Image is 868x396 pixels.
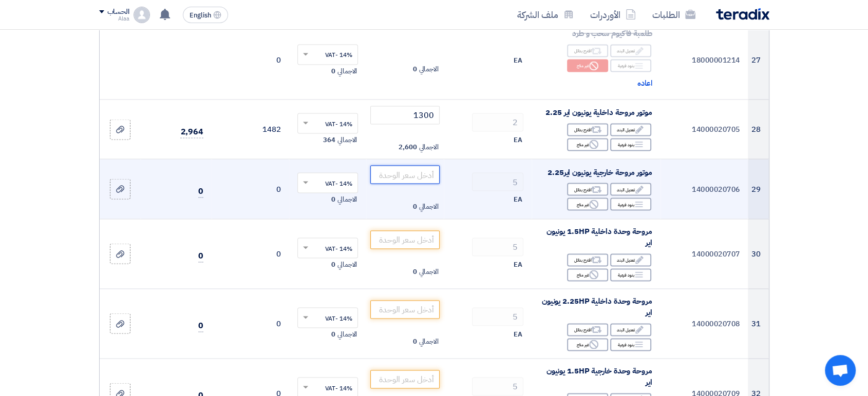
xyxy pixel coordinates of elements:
span: EA [514,329,522,339]
div: غير متاح [567,138,608,151]
div: بنود فرعية [610,268,651,281]
div: تعديل البند [610,44,651,57]
span: الاجمالي [419,142,438,152]
div: بنود فرعية [610,338,651,351]
span: الاجمالي [419,266,438,276]
ng-select: VAT [297,237,358,258]
span: 364 [323,134,335,145]
span: مروحة وحدة داخلية 1.5HP يونيون اير [546,225,652,248]
span: 0 [413,64,417,74]
input: RFQ_STEP1.ITEMS.2.AMOUNT_TITLE [472,172,523,191]
div: اقترح بدائل [567,44,608,57]
td: 30 [748,219,768,288]
span: 0 [331,329,335,339]
ng-select: VAT [297,172,358,193]
div: غير متاح [567,268,608,281]
span: الاجمالي [337,329,357,339]
span: 0 [413,336,417,346]
div: اقترح بدائل [567,323,608,336]
span: الاجمالي [337,194,357,204]
span: 0 [198,185,203,197]
td: 14000020706 [661,159,748,219]
a: الطلبات [644,3,704,27]
div: غير متاح [567,338,608,351]
td: 0 [212,21,289,99]
td: 1482 [212,99,289,159]
a: الأوردرات [582,3,644,27]
span: موتور مروحة داخلية يونيون اير 2.25 [545,106,652,117]
span: 0 [413,201,417,211]
input: أدخل سعر الوحدة [370,165,440,184]
span: 0 [413,266,417,276]
a: Open chat [825,355,856,386]
span: EA [514,259,522,269]
input: RFQ_STEP1.ITEMS.2.AMOUNT_TITLE [472,237,523,256]
td: 0 [212,159,289,219]
span: مروحة وحدة داخلية 2.25HP يونيون اير [542,295,652,318]
span: 0 [331,66,335,76]
ng-select: VAT [297,44,358,65]
div: اقترح بدائل [567,183,608,195]
span: الاجمالي [419,201,438,211]
div: Alaa [99,16,129,22]
span: EA [514,134,522,145]
img: profile_test.png [134,7,150,23]
span: 0 [198,319,203,332]
span: الاجمالي [419,336,438,346]
div: غير متاح [567,59,608,72]
input: أدخل سعر الوحدة [370,300,440,319]
span: 0 [331,194,335,204]
td: 0 [212,219,289,288]
span: EA [514,55,522,66]
input: RFQ_STEP1.ITEMS.2.AMOUNT_TITLE [472,307,523,326]
div: بنود فرعية [610,197,651,210]
div: تعديل البند [610,253,651,266]
div: بنود فرعية [610,138,651,151]
span: 0 [331,259,335,269]
div: اقترح بدائل [567,123,608,136]
td: 31 [748,288,768,358]
div: تعديل البند [610,183,651,195]
img: Teradix logo [716,8,769,20]
span: الاجمالي [419,64,438,74]
a: ملف الشركة [509,3,582,27]
div: الحساب [107,8,129,16]
td: 28 [748,99,768,159]
input: أدخل سعر الوحدة [370,106,440,124]
span: الاجمالي [337,259,357,269]
td: 29 [748,159,768,219]
div: بنود فرعية [610,59,651,72]
span: 2,964 [180,125,203,138]
span: اعاده [637,77,652,89]
span: EA [514,194,522,204]
span: مروحة وحدة خارجية 1.5HP يونيون اير [546,365,652,388]
input: أدخل سعر الوحدة [370,230,440,249]
button: English [183,7,228,23]
div: تعديل البند [610,323,651,336]
span: English [190,12,211,19]
td: 14000020708 [661,288,748,358]
span: موتور مروحة خارجية يونيون اير2.25 [548,166,652,177]
td: 0 [212,288,289,358]
span: 0 [198,249,203,262]
ng-select: VAT [297,113,358,133]
span: الاجمالي [337,66,357,76]
input: RFQ_STEP1.ITEMS.2.AMOUNT_TITLE [472,113,523,131]
span: 2,600 [399,142,417,152]
div: تعديل البند [610,123,651,136]
span: طلمبة فاكيوم سحب و طرد [572,28,652,39]
span: الاجمالي [337,134,357,145]
div: غير متاح [567,197,608,210]
ng-select: VAT [297,307,358,328]
td: 14000020707 [661,219,748,288]
td: 27 [748,21,768,99]
td: 18000001214 [661,21,748,99]
td: 14000020705 [661,99,748,159]
input: أدخل سعر الوحدة [370,370,440,388]
input: RFQ_STEP1.ITEMS.2.AMOUNT_TITLE [472,377,523,395]
div: اقترح بدائل [567,253,608,266]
